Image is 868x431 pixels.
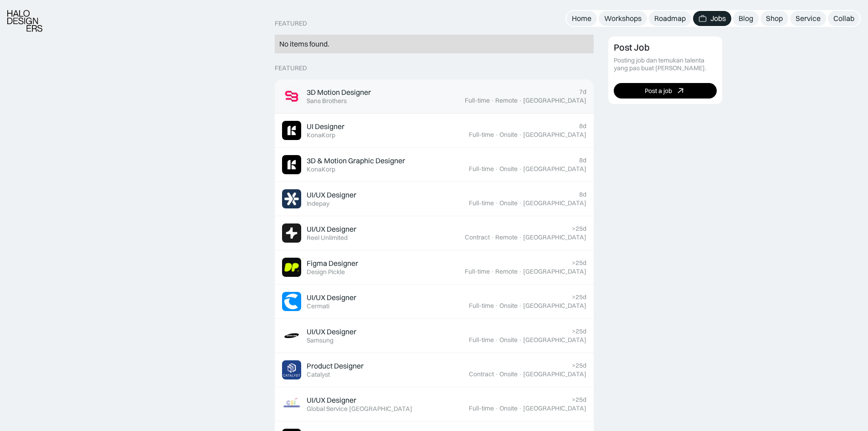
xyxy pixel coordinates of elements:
div: [GEOGRAPHIC_DATA] [523,370,586,378]
div: · [519,268,522,275]
div: UI/UX Designer [307,327,356,337]
div: · [495,199,498,207]
div: · [519,370,522,378]
div: · [495,302,498,310]
div: UI/UX Designer [307,395,356,405]
img: Job Image [282,223,301,243]
a: Roadmap [649,11,691,26]
div: [GEOGRAPHIC_DATA] [523,97,586,104]
div: >25d [572,362,586,369]
div: Onsite [499,370,518,378]
div: Remote [495,97,518,104]
a: Home [566,11,597,26]
div: Onsite [499,131,518,139]
div: Indepay [307,200,329,208]
img: Job Image [282,121,301,140]
div: Onsite [499,405,518,412]
div: [GEOGRAPHIC_DATA] [523,268,586,275]
div: Remote [495,234,518,241]
div: Jobs [710,14,726,23]
img: Job Image [282,395,301,414]
div: 7d [579,88,586,96]
div: Collab [833,14,854,23]
a: Workshops [599,11,647,26]
div: Post Job [614,42,650,53]
div: Full-time [469,131,494,139]
div: 3D & Motion Graphic Designer [307,156,405,166]
a: Job ImageProduct DesignerCatalyst>25dContract·Onsite·[GEOGRAPHIC_DATA] [275,353,594,387]
div: Contract [465,234,490,241]
div: Roadmap [654,14,686,23]
div: · [495,336,498,344]
div: UI/UX Designer [307,190,356,200]
div: Workshops [604,14,642,23]
img: Job Image [282,87,301,106]
div: · [495,405,498,412]
div: >25d [572,396,586,404]
div: Remote [495,268,518,275]
div: Post a job [645,87,672,94]
div: Product Designer [307,361,364,371]
div: [GEOGRAPHIC_DATA] [523,336,586,344]
div: · [519,199,522,207]
a: Post a job [614,83,717,99]
div: · [519,302,522,310]
div: UI/UX Designer [307,293,356,302]
div: >25d [572,293,586,301]
div: Full-time [465,97,490,104]
div: 8d [579,191,586,198]
div: Cermati [307,302,329,310]
a: Blog [733,11,759,26]
a: Jobs [693,11,731,26]
div: Full-time [469,165,494,173]
div: Service [796,14,821,23]
div: Contract [469,370,494,378]
a: Shop [760,11,788,26]
div: UI Designer [307,122,344,131]
div: · [491,234,494,241]
div: Onsite [499,165,518,173]
div: >25d [572,327,586,335]
div: >25d [572,225,586,233]
div: Featured [275,20,307,27]
div: No items found. [279,39,589,49]
div: Full-time [469,302,494,310]
div: Figma Designer [307,259,358,268]
img: Job Image [282,292,301,311]
div: · [519,131,522,139]
div: Onsite [499,302,518,310]
div: KonaKorp [307,131,335,139]
div: Reel Unlimited [307,234,348,242]
div: · [519,165,522,173]
a: Job ImageUI/UX DesignerGlobal Service [GEOGRAPHIC_DATA]>25dFull-time·Onsite·[GEOGRAPHIC_DATA] [275,387,594,421]
div: Sans Brothers [307,97,347,105]
div: Posting job dan temukan talenta yang pas buat [PERSON_NAME]. [614,57,717,72]
div: UI/UX Designer [307,224,356,234]
a: Job Image3D Motion DesignerSans Brothers7dFull-time·Remote·[GEOGRAPHIC_DATA] [275,79,594,114]
div: · [495,165,498,173]
img: Job Image [282,258,301,277]
div: · [519,336,522,344]
a: Job ImageUI/UX DesignerSamsung>25dFull-time·Onsite·[GEOGRAPHIC_DATA] [275,319,594,353]
div: Home [572,14,591,23]
div: Full-time [469,405,494,412]
img: Job Image [282,189,301,208]
div: >25d [572,259,586,267]
div: [GEOGRAPHIC_DATA] [523,131,586,139]
div: Design Pickle [307,268,345,276]
div: Blog [739,14,753,23]
div: Samsung [307,337,334,344]
a: Job ImageUI DesignerKonaKorp8dFull-time·Onsite·[GEOGRAPHIC_DATA] [275,114,594,148]
div: Catalyst [307,371,330,379]
div: Full-time [465,268,490,275]
div: [GEOGRAPHIC_DATA] [523,199,586,207]
div: · [491,268,494,275]
div: · [519,97,522,104]
div: [GEOGRAPHIC_DATA] [523,234,586,241]
div: Featured [275,64,307,72]
a: Collab [828,11,860,26]
div: Global Service [GEOGRAPHIC_DATA] [307,405,412,413]
div: Full-time [469,199,494,207]
div: · [519,405,522,412]
a: Job ImageUI/UX DesignerIndepay8dFull-time·Onsite·[GEOGRAPHIC_DATA] [275,182,594,216]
